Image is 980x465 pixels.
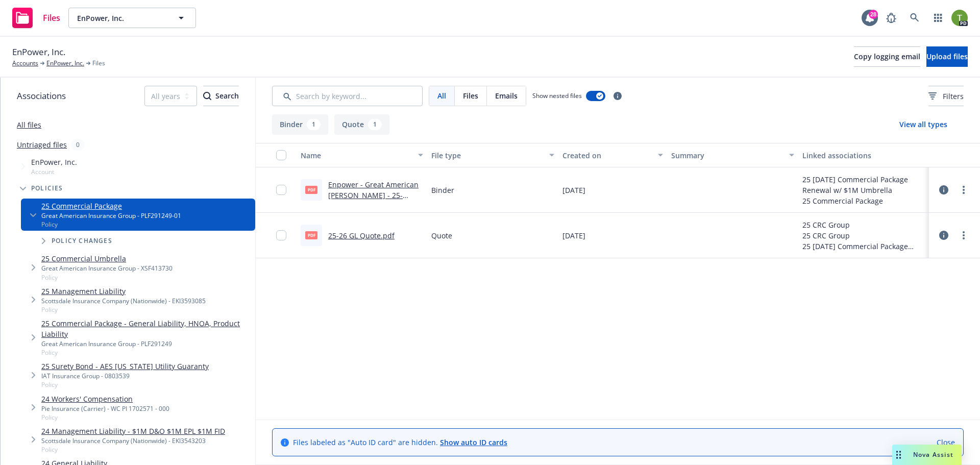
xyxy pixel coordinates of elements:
span: Filters [928,91,964,102]
span: Files [463,90,478,101]
button: Summary [667,143,798,167]
input: Toggle Row Selected [276,185,286,195]
span: Policy [41,380,209,389]
span: All [437,90,446,101]
a: Switch app [928,8,948,28]
a: 25 Commercial Umbrella [41,253,173,264]
div: Created on [562,150,652,161]
button: Quote [334,114,389,135]
a: EnPower, Inc. [46,59,84,68]
span: Quote [431,230,452,241]
a: 25 Commercial Package - General Liability, HNOA, Product Liability [41,318,251,339]
span: Binder [431,185,454,195]
span: Policy [41,220,181,229]
span: Policy [41,305,206,314]
svg: Search [203,92,211,100]
span: Policy [41,445,225,454]
span: Account [31,167,77,176]
span: Associations [17,89,66,103]
span: EnPower, Inc. [77,13,165,23]
div: 28 [869,10,878,19]
span: Copy logging email [854,52,920,61]
span: Policy [41,273,173,282]
button: Copy logging email [854,46,920,67]
div: Great American Insurance Group - XSF413730 [41,264,173,273]
div: 25 [DATE] Commercial Package Renewal w/ $1M Umbrella [802,241,925,252]
div: Pie Insurance (Carrier) - WC PI 1702571 - 000 [41,404,169,413]
a: 25 Commercial Package [41,201,181,211]
a: Close [937,437,955,448]
a: Untriaged files [17,139,67,150]
span: Emails [495,90,518,101]
span: Policies [31,185,63,191]
input: Search by keyword... [272,86,423,106]
div: Scottsdale Insurance Company (Nationwide) - EKI3543203 [41,436,225,445]
span: Show nested files [532,91,582,100]
button: Filters [928,86,964,106]
span: pdf [305,186,317,193]
button: Linked associations [798,143,929,167]
button: Binder [272,114,328,135]
a: Files [8,4,64,32]
button: View all types [883,114,964,135]
span: [DATE] [562,185,585,195]
a: more [958,229,970,241]
button: EnPower, Inc. [68,8,196,28]
div: Name [301,150,412,161]
div: 25 Commercial Package [802,195,925,206]
a: 25-26 GL Quote.pdf [328,231,395,240]
span: Policy [41,348,251,357]
div: 0 [71,139,85,151]
div: 25 [DATE] Commercial Package Renewal w/ $1M Umbrella [802,174,925,195]
a: 25 Management Liability [41,286,206,297]
span: Files [92,59,105,68]
div: 25 CRC Group [802,230,925,241]
button: Upload files [926,46,968,67]
div: File type [431,150,543,161]
a: more [958,184,970,196]
a: 25 Surety Bond - AES [US_STATE] Utility Guaranty [41,361,209,372]
a: Search [904,8,925,28]
a: 24 Workers' Compensation [41,394,169,404]
div: Search [203,86,239,106]
img: photo [951,10,968,26]
button: File type [427,143,558,167]
span: pdf [305,231,317,239]
div: Drag to move [892,445,905,465]
a: 24 Management Liability - $1M D&O $1M EPL $1M FID [41,426,225,436]
div: Summary [671,150,782,161]
span: Policy [41,413,169,422]
div: Scottsdale Insurance Company (Nationwide) - EKI3593085 [41,297,206,305]
input: Toggle Row Selected [276,230,286,240]
span: Upload files [926,52,968,61]
a: Enpower - Great American [PERSON_NAME] - 25-26.pdf [328,180,419,211]
div: 1 [368,119,382,130]
a: Accounts [12,59,38,68]
span: [DATE] [562,230,585,241]
div: 1 [307,119,321,130]
div: 25 CRC Group [802,219,925,230]
span: EnPower, Inc. [12,45,65,59]
a: All files [17,120,41,130]
div: Great American Insurance Group - PLF291249 [41,339,251,348]
span: Files [43,14,60,22]
div: IAT Insurance Group - 0803539 [41,372,209,380]
span: Filters [943,91,964,102]
span: EnPower, Inc. [31,157,77,167]
button: Name [297,143,427,167]
button: Created on [558,143,668,167]
span: Policy changes [52,238,112,244]
span: Files labeled as "Auto ID card" are hidden. [293,437,507,448]
button: SearchSearch [203,86,239,106]
span: Nova Assist [913,450,953,459]
input: Select all [276,150,286,160]
a: Show auto ID cards [440,437,507,447]
div: Linked associations [802,150,925,161]
a: Report a Bug [881,8,901,28]
div: Great American Insurance Group - PLF291249-01 [41,211,181,220]
button: Nova Assist [892,445,962,465]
